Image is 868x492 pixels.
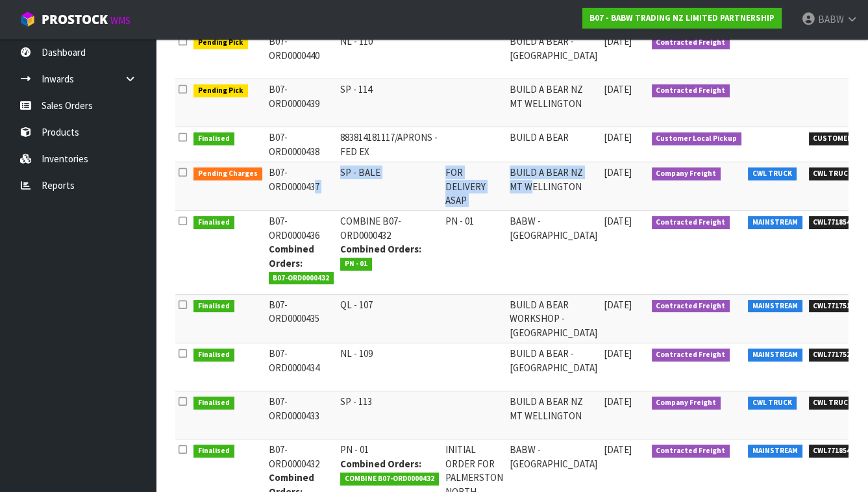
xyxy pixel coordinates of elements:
td: BUILD A BEAR [506,127,601,162]
td: QL - 107 [337,295,442,343]
span: Contracted Freight [652,36,730,49]
span: Pending Pick [193,36,248,49]
td: B07-ORD0000439 [266,79,338,127]
span: Pending Charges [193,167,262,180]
td: BUILD A BEAR WORKSHOP - [GEOGRAPHIC_DATA] [506,295,601,343]
span: Contracted Freight [652,216,730,229]
span: CWL7717528 [809,349,860,362]
span: Finalised [193,445,234,458]
td: SP - 114 [337,79,442,127]
td: NL - 109 [337,343,442,391]
span: Company Freight [652,167,721,180]
td: B07-ORD0000435 [266,295,338,343]
td: B07-ORD0000437 [266,162,338,211]
img: cube-alt.png [19,11,36,27]
td: BUILD A BEAR - [GEOGRAPHIC_DATA] [506,31,601,79]
span: Company Freight [652,397,721,410]
td: BUILD A BEAR NZ MT WELLINGTON [506,162,601,211]
span: Finalised [193,216,234,229]
td: BUILD A BEAR NZ MT WELLINGTON [506,79,601,127]
span: [DATE] [604,131,632,143]
td: BUILD A BEAR NZ MT WELLINGTON [506,391,601,439]
span: CWL TRUCK [748,397,797,410]
strong: Combined Orders: [340,243,421,255]
span: [DATE] [604,166,632,178]
span: MAINSTREAM [748,300,802,313]
span: BABW [818,13,844,25]
span: MAINSTREAM [748,445,802,458]
span: [DATE] [604,347,632,360]
td: B07-ORD0000433 [266,391,338,439]
td: B07-ORD0000440 [266,31,338,79]
span: Customer Local Pickup [652,132,742,145]
td: 883814181117/APRONS - FED EX [337,127,442,162]
strong: Combined Orders: [340,458,421,470]
span: [DATE] [604,395,632,408]
span: CWL7718547 [809,445,860,458]
span: COMBINE B07-ORD0000432 [340,473,439,486]
span: CWL7718547 [809,216,860,229]
span: [DATE] [604,443,632,456]
span: Finalised [193,349,234,362]
span: [DATE] [604,299,632,311]
span: Contracted Freight [652,349,730,362]
strong: B07 - BABW TRADING NZ LIMITED PARTNERSHIP [589,12,775,23]
td: B07-ORD0000434 [266,343,338,391]
span: [DATE] [604,83,632,95]
span: Pending Pick [193,84,248,97]
td: BUILD A BEAR - [GEOGRAPHIC_DATA] [506,343,601,391]
span: Finalised [193,300,234,313]
span: Finalised [193,397,234,410]
span: Contracted Freight [652,445,730,458]
td: SP - BALE [337,162,442,211]
span: CWL TRUCK [748,167,797,180]
span: Contracted Freight [652,84,730,97]
span: MAINSTREAM [748,349,802,362]
span: Finalised [193,132,234,145]
span: B07-ORD0000432 [269,272,334,285]
td: COMBINE B07-ORD0000432 [337,211,442,295]
span: ProStock [42,11,108,28]
td: PN - 01 [442,211,506,295]
td: SP - 113 [337,391,442,439]
span: [DATE] [604,215,632,227]
small: WMS [110,14,130,27]
td: NL - 110 [337,31,442,79]
td: BABW - [GEOGRAPHIC_DATA] [506,211,601,295]
span: [DATE] [604,35,632,47]
span: CWL7717514 [809,300,860,313]
span: MAINSTREAM [748,216,802,229]
td: B07-ORD0000436 [266,211,338,295]
td: B07-ORD0000438 [266,127,338,162]
span: Contracted Freight [652,300,730,313]
td: FOR DELIVERY ASAP [442,162,506,211]
span: PN - 01 [340,258,372,271]
strong: Combined Orders: [269,243,314,269]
